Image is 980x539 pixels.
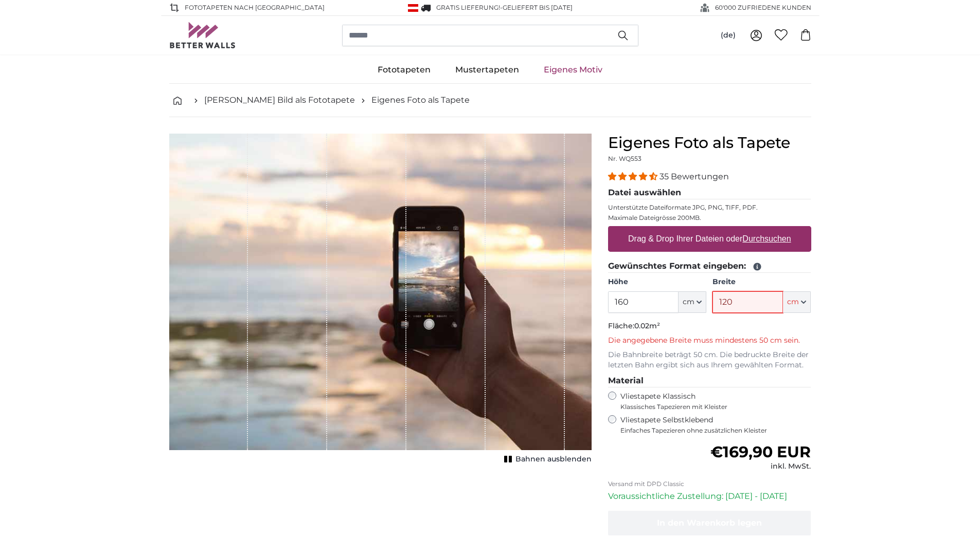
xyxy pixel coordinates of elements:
[608,155,642,162] span: Nr. WQ553
[608,260,811,273] legend: Gewünschtes Format eingeben:
[715,3,811,12] span: 60'000 ZUFRIEDENE KUNDEN
[679,291,706,313] button: cm
[624,229,795,249] label: Drag & Drop Ihrer Dateien oder
[503,4,573,11] span: Geliefert bis [DATE]
[657,518,762,528] span: In den Warenkorb legen
[683,297,694,307] span: cm
[531,57,615,83] a: Eigenes Motiv
[371,94,470,106] a: Eigenes Foto als Tapete
[710,442,811,461] span: €169,90 EUR
[660,172,729,181] span: 35 Bewertungen
[634,321,660,330] span: 0.02m²
[783,291,811,313] button: cm
[185,3,325,12] span: Fototapeten nach [GEOGRAPHIC_DATA]
[620,426,811,435] span: Einfaches Tapezieren ohne zusätzlichen Kleister
[620,392,803,411] label: Vliestapete Klassisch
[620,415,811,435] label: Vliestapete Selbstklebend
[365,57,443,83] a: Fototapeten
[620,403,803,411] span: Klassisches Tapezieren mit Kleister
[608,336,811,346] p: Die angegebene Breite muss mindestens 50 cm sein.
[608,350,811,370] p: Die Bahnbreite beträgt 50 cm. Die bedruckte Breite der letzten Bahn ergibt sich aus Ihrem gewählt...
[608,172,660,181] span: 4.34 stars
[787,297,799,307] span: cm
[608,480,811,488] p: Versand mit DPD Classic
[608,187,811,199] legend: Datei auswählen
[169,134,592,467] div: 1 of 1
[712,26,744,45] button: (de)
[608,277,706,287] label: Höhe
[443,57,531,83] a: Mustertapeten
[608,490,811,503] p: Voraussichtliche Zustellung: [DATE] - [DATE]
[169,22,236,48] img: Betterwalls
[710,461,811,472] div: inkl. MwSt.
[501,452,592,467] button: Bahnen ausblenden
[712,277,811,287] label: Breite
[500,4,573,11] span: -
[608,134,811,152] h1: Eigenes Foto als Tapete
[515,454,592,464] span: Bahnen ausblenden
[204,94,355,106] a: [PERSON_NAME] Bild als Fototapete
[408,4,418,12] img: Österreich
[608,321,811,331] p: Fläche:
[608,375,811,387] legend: Material
[608,214,811,222] p: Maximale Dateigrösse 200MB.
[608,203,811,212] p: Unterstützte Dateiformate JPG, PNG, TIFF, PDF.
[608,511,811,535] button: In den Warenkorb legen
[742,234,791,243] u: Durchsuchen
[169,84,811,117] nav: breadcrumbs
[436,4,500,11] span: GRATIS Lieferung!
